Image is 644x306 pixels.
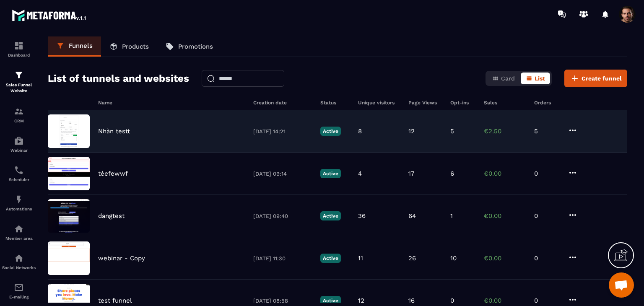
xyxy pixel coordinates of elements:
[98,170,128,177] p: téefewwf
[14,194,24,205] img: automations
[178,43,213,50] p: Promotions
[14,136,24,146] img: automations
[484,170,526,177] p: €0.00
[2,218,36,247] a: automationsautomationsMember area
[450,212,453,220] p: 1
[48,199,90,233] img: image
[2,207,36,211] p: Automations
[2,34,36,64] a: formationformationDashboard
[2,64,36,100] a: formationformationSales Funnel Website
[521,73,550,84] button: List
[408,254,416,262] p: 26
[408,100,442,106] h6: Page Views
[98,127,130,135] p: Nhàn testt
[484,100,526,106] h6: Sales
[253,298,312,304] p: [DATE] 08:58
[450,170,454,177] p: 6
[157,36,221,57] a: Promotions
[253,255,312,262] p: [DATE] 11:30
[122,43,149,50] p: Products
[2,130,36,159] a: automationsautomationsWebinar
[101,36,157,57] a: Products
[534,254,559,262] p: 0
[14,70,24,80] img: formation
[253,128,312,135] p: [DATE] 14:21
[48,70,189,87] h2: List of tunnels and websites
[14,106,24,117] img: formation
[408,212,416,220] p: 64
[2,188,36,218] a: automationsautomationsAutomations
[501,75,515,82] span: Card
[609,272,634,298] div: Mở cuộc trò chuyện
[2,276,36,306] a: emailemailE-mailing
[48,157,90,190] img: image
[358,212,366,220] p: 36
[450,127,454,135] p: 5
[253,100,312,106] h6: Creation date
[98,254,145,262] p: webinar - Copy
[484,297,526,304] p: €0.00
[253,213,312,219] p: [DATE] 09:40
[14,224,24,234] img: automations
[320,211,341,220] p: Active
[358,254,363,262] p: 11
[98,212,125,220] p: dangtest
[14,165,24,175] img: scheduler
[564,70,627,87] button: Create funnel
[12,8,87,23] img: logo
[450,254,457,262] p: 10
[69,42,93,49] p: Funnels
[2,148,36,153] p: Webinar
[534,297,559,304] p: 0
[14,283,24,293] img: email
[14,253,24,263] img: social-network
[534,170,559,177] p: 0
[2,265,36,270] p: Social Networks
[450,100,475,106] h6: Opt-ins
[2,159,36,188] a: schedulerschedulerScheduler
[358,127,362,135] p: 8
[253,171,312,177] p: [DATE] 09:14
[2,53,36,57] p: Dashboard
[487,73,520,84] button: Card
[358,170,362,177] p: 4
[408,127,415,135] p: 12
[2,236,36,241] p: Member area
[2,82,36,94] p: Sales Funnel Website
[2,100,36,130] a: formationformationCRM
[408,297,415,304] p: 16
[484,254,526,262] p: €0.00
[534,127,559,135] p: 5
[48,36,101,57] a: Funnels
[320,127,341,136] p: Active
[358,297,364,304] p: 12
[48,241,90,275] img: image
[408,170,414,177] p: 17
[320,296,341,305] p: Active
[534,100,559,106] h6: Orders
[534,212,559,220] p: 0
[320,169,341,178] p: Active
[2,177,36,182] p: Scheduler
[450,297,454,304] p: 0
[2,119,36,123] p: CRM
[484,212,526,220] p: €0.00
[484,127,526,135] p: €2.50
[320,254,341,263] p: Active
[582,74,622,83] span: Create funnel
[2,247,36,276] a: social-networksocial-networkSocial Networks
[98,297,132,304] p: test funnel
[358,100,400,106] h6: Unique visitors
[98,100,245,106] h6: Name
[14,41,24,51] img: formation
[320,100,350,106] h6: Status
[2,295,36,299] p: E-mailing
[48,114,90,148] img: image
[535,75,545,82] span: List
